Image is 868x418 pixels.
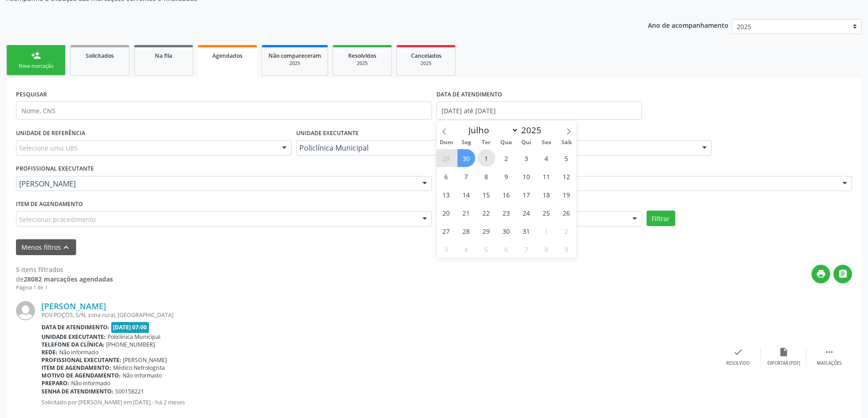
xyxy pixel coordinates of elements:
span: Solicitados [86,52,114,60]
i: print [816,269,826,279]
span: Agosto 7, 2025 [518,240,535,258]
b: Senha de atendimento: [41,388,113,395]
b: Item de agendamento: [41,364,111,372]
span: Julho 25, 2025 [538,204,555,222]
input: Year [519,124,549,136]
span: Julho 24, 2025 [518,204,535,222]
span: Julho 11, 2025 [538,167,555,185]
label: UNIDADE EXECUTANTE [296,126,359,140]
label: PESQUISAR [16,87,47,101]
span: Agosto 1, 2025 [538,222,555,240]
span: Julho 9, 2025 [498,167,515,185]
span: Julho 16, 2025 [498,186,515,203]
input: Nome, CNS [16,101,432,120]
select: Month [464,124,519,136]
span: Sáb [556,140,576,146]
span: Agosto 9, 2025 [558,240,575,258]
div: Resolvido [726,360,750,367]
button: print [812,265,830,283]
span: Agosto 6, 2025 [498,240,515,258]
span: Resolvidos [348,52,376,60]
button:  [833,265,852,283]
span: Julho 7, 2025 [457,167,475,185]
p: Ano de acompanhamento [648,19,729,30]
span: Sex [536,140,556,146]
button: Menos filtroskeyboard_arrow_up [16,239,76,255]
i: keyboard_arrow_up [61,242,71,252]
div: Exportar (PDF) [767,360,800,367]
label: UNIDADE DE REFERÊNCIA [16,126,85,140]
span: Julho 14, 2025 [457,186,475,203]
label: DATA DE ATENDIMENTO [437,87,502,101]
span: Agosto 3, 2025 [437,240,455,258]
span: Na fila [155,52,172,60]
i:  [824,347,834,357]
span: [PERSON_NAME] [19,179,413,188]
button: Filtrar [647,211,675,226]
div: 2025 [339,60,385,67]
a: [PERSON_NAME] [41,301,106,311]
span: Seg [456,140,476,146]
i:  [838,269,848,279]
span: Julho 18, 2025 [538,186,555,203]
span: Julho 31, 2025 [518,222,535,240]
span: Julho 15, 2025 [478,186,495,203]
div: 2025 [268,60,321,67]
i: check [733,347,743,357]
b: Data de atendimento: [41,323,109,331]
span: Junho 30, 2025 [457,149,475,167]
label: PROFISSIONAL EXECUTANTE [16,162,94,176]
span: Selecionar procedimento [19,215,96,224]
div: Mais ações [817,360,842,367]
span: Julho 2, 2025 [498,149,515,167]
span: Julho 20, 2025 [437,204,455,222]
p: Solicitado por [PERSON_NAME] em [DATE] - há 2 meses [41,398,715,406]
span: Dom [437,140,457,146]
span: [DATE] 07:00 [111,322,149,332]
span: Julho 5, 2025 [558,149,575,167]
span: Julho 26, 2025 [558,204,575,222]
span: Qua [496,140,516,146]
span: Julho 21, 2025 [457,204,475,222]
div: 2025 [403,60,449,67]
span: Médico Nefrologista [113,364,165,372]
span: Agosto 8, 2025 [538,240,555,258]
span: Julho 23, 2025 [498,204,515,222]
span: Não compareceram [268,52,321,60]
span: S00158221 [115,388,144,395]
i: insert_drive_file [779,347,789,357]
span: Agosto 5, 2025 [478,240,495,258]
span: Julho 29, 2025 [478,222,495,240]
span: Julho 28, 2025 [457,222,475,240]
span: Julho 6, 2025 [437,167,455,185]
span: Não informado [59,348,98,356]
span: Julho 12, 2025 [558,167,575,185]
span: Não informado [71,379,110,387]
div: POV.POÇOS, S/N, zona rural, [GEOGRAPHIC_DATA] [41,311,715,319]
b: Rede: [41,348,57,356]
span: Julho 27, 2025 [437,222,455,240]
b: Telefone da clínica: [41,341,104,348]
strong: 28082 marcações agendadas [24,275,113,283]
span: Julho 10, 2025 [518,167,535,185]
span: Agosto 2, 2025 [558,222,575,240]
span: Agosto 4, 2025 [457,240,475,258]
span: Julho 1, 2025 [478,149,495,167]
span: Julho 22, 2025 [478,204,495,222]
span: Qui [516,140,536,146]
span: Cancelados [411,52,442,60]
span: Junho 29, 2025 [437,149,455,167]
div: person_add [31,50,41,60]
label: Item de agendamento [16,197,83,212]
span: Julho 4, 2025 [538,149,555,167]
span: Agendados [212,52,242,60]
span: Julho 3, 2025 [518,149,535,167]
b: Profissional executante: [41,356,121,364]
div: 5 itens filtrados [16,265,113,274]
span: Policlínica Municipal [108,333,160,341]
span: Julho 17, 2025 [518,186,535,203]
span: [PHONE_NUMBER] [106,341,155,348]
div: Página 1 de 1 [16,284,113,292]
span: Selecione uma UBS [19,143,78,153]
span: Julho 30, 2025 [498,222,515,240]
